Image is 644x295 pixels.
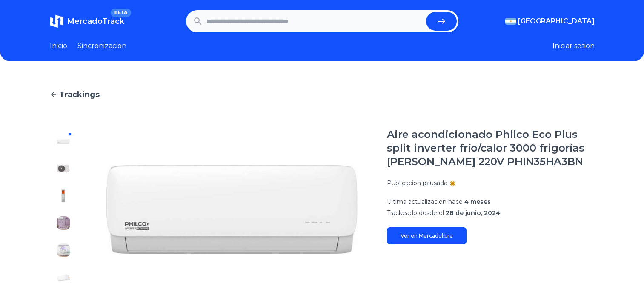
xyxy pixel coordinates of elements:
img: Aire acondicionado Philco Eco Plus split inverter frío/calor 3000 frigorías blanco 220V PHIN35HA3BN [57,216,70,230]
img: Aire acondicionado Philco Eco Plus split inverter frío/calor 3000 frigorías blanco 220V PHIN35HA3BN [57,162,70,175]
span: 28 de junio, 2024 [446,209,500,217]
img: MercadoTrack [50,14,63,28]
img: Aire acondicionado Philco Eco Plus split inverter frío/calor 3000 frigorías blanco 220V PHIN35HA3BN [57,135,70,148]
a: MercadoTrackBETA [50,14,124,28]
span: MercadoTrack [67,17,124,26]
span: Trackings [59,89,100,100]
img: Aire acondicionado Philco Eco Plus split inverter frío/calor 3000 frigorías blanco 220V PHIN35HA3BN [57,189,70,203]
img: Argentina [505,18,516,25]
span: BETA [111,9,131,17]
button: [GEOGRAPHIC_DATA] [505,16,595,26]
a: Sincronizacion [77,41,126,51]
span: [GEOGRAPHIC_DATA] [518,16,595,26]
span: Trackeado desde el [387,209,444,217]
img: Aire acondicionado Philco Eco Plus split inverter frío/calor 3000 frigorías blanco 220V PHIN35HA3BN [94,128,370,291]
a: Inicio [50,41,67,51]
img: Aire acondicionado Philco Eco Plus split inverter frío/calor 3000 frigorías blanco 220V PHIN35HA3BN [57,271,70,284]
span: Ultima actualizacion hace [387,198,463,206]
button: Iniciar sesion [552,41,595,51]
h1: Aire acondicionado Philco Eco Plus split inverter frío/calor 3000 frigorías [PERSON_NAME] 220V PH... [387,128,595,169]
img: Aire acondicionado Philco Eco Plus split inverter frío/calor 3000 frigorías blanco 220V PHIN35HA3BN [57,243,70,257]
span: 4 meses [464,198,491,206]
a: Trackings [50,89,595,100]
p: Publicacion pausada [387,179,447,187]
a: Ver en Mercadolibre [387,227,467,244]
